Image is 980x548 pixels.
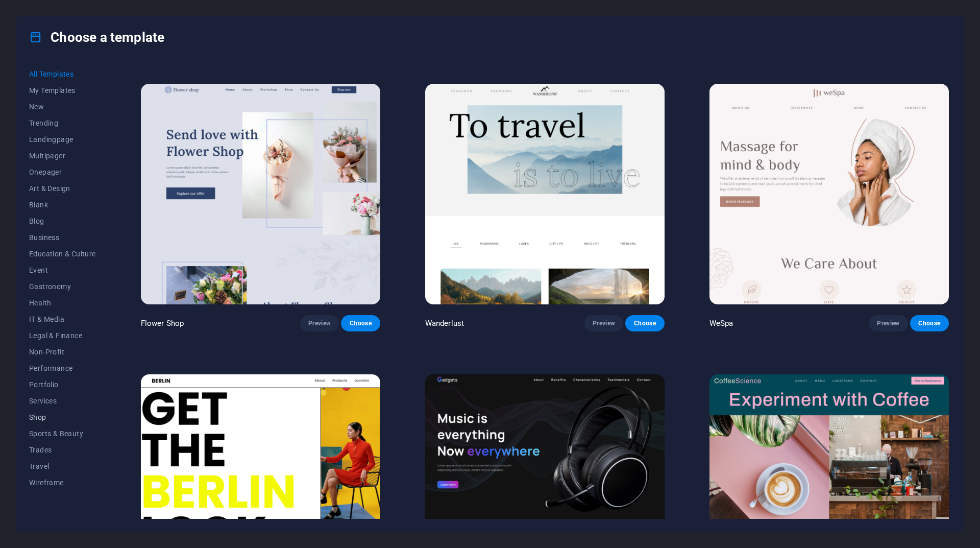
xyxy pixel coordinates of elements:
p: WeSpa [709,318,733,328]
button: Trending [29,115,96,131]
button: Trades [29,442,96,458]
span: Performance [29,364,96,372]
span: All Templates [29,70,96,78]
button: Blog [29,213,96,229]
span: Health [29,299,96,307]
button: Multipager [29,148,96,164]
button: My Templates [29,82,96,99]
button: Onepager [29,164,96,180]
button: Shop [29,409,96,425]
button: New [29,99,96,115]
button: Gastronomy [29,278,96,295]
span: Legal & Finance [29,331,96,340]
span: My Templates [29,86,96,94]
button: Education & Culture [29,246,96,262]
button: Choose [341,315,380,331]
span: Onepager [29,168,96,176]
span: Portfolio [29,380,96,389]
button: Preview [584,315,623,331]
span: IT & Media [29,315,96,323]
button: All Templates [29,66,96,82]
button: Landingpage [29,131,96,148]
button: Event [29,262,96,278]
button: Preview [300,315,339,331]
button: Preview [869,315,908,331]
button: Choose [910,315,949,331]
button: Sports & Beauty [29,425,96,442]
span: Business [29,233,96,242]
span: Choose [633,319,656,327]
span: Services [29,397,96,405]
span: Trending [29,119,96,127]
span: Preview [593,319,615,327]
span: Choose [918,319,941,327]
button: Non-Profit [29,344,96,360]
span: Trades [29,446,96,454]
span: Landingpage [29,135,96,144]
span: Preview [308,319,331,327]
button: Blank [29,197,96,213]
span: Non-Profit [29,348,96,356]
img: WeSpa [709,84,949,304]
span: Wireframe [29,479,96,487]
p: Flower Shop [141,318,184,328]
span: Event [29,266,96,274]
span: Gastronomy [29,282,96,291]
button: Health [29,295,96,311]
button: Wireframe [29,474,96,491]
h4: Choose a template [29,29,164,45]
img: Flower Shop [141,84,380,304]
span: Blank [29,201,96,209]
span: Art & Design [29,184,96,193]
span: Travel [29,462,96,470]
span: Multipager [29,152,96,160]
span: Shop [29,413,96,421]
img: Wanderlust [425,84,665,304]
button: Portfolio [29,376,96,393]
span: Sports & Beauty [29,430,96,438]
button: Business [29,229,96,246]
button: Art & Design [29,180,96,197]
button: Performance [29,360,96,376]
span: New [29,103,96,111]
button: Services [29,393,96,409]
button: Choose [625,315,664,331]
button: Legal & Finance [29,327,96,344]
p: Wanderlust [425,318,464,328]
span: Preview [877,319,899,327]
button: IT & Media [29,311,96,327]
button: Travel [29,458,96,474]
span: Blog [29,217,96,225]
span: Education & Culture [29,250,96,258]
span: Choose [349,319,372,327]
